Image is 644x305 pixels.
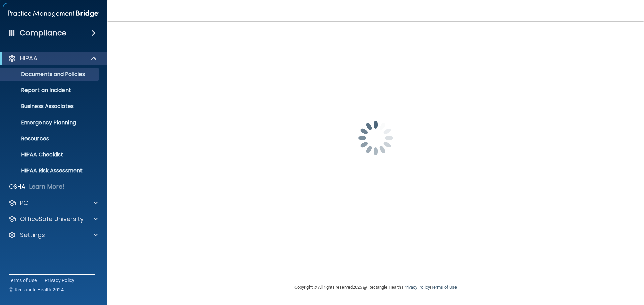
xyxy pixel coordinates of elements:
[4,119,96,126] p: Emergency Planning
[431,285,457,290] a: Terms of Use
[403,285,430,290] a: Privacy Policy
[20,199,30,207] p: PCI
[20,28,66,38] h4: Compliance
[4,167,96,174] p: HIPAA Risk Assessment
[8,54,97,62] a: HIPAA
[342,104,409,171] img: spinner.e123f6fc.gif
[20,54,37,62] p: HIPAA
[20,231,45,239] p: Settings
[9,286,64,293] span: Ⓒ Rectangle Health 2024
[4,151,96,158] p: HIPAA Checklist
[253,277,498,298] div: Copyright © All rights reserved 2025 @ Rectangle Health | |
[8,199,98,207] a: PCI
[45,277,75,284] a: Privacy Policy
[4,103,96,110] p: Business Associates
[4,71,96,78] p: Documents and Policies
[4,135,96,142] p: Resources
[8,7,99,20] img: PMB logo
[4,87,96,94] p: Report an Incident
[9,277,37,284] a: Terms of Use
[29,183,65,191] p: Learn More!
[8,215,98,223] a: OfficeSafe University
[20,215,84,223] p: OfficeSafe University
[9,183,26,191] p: OSHA
[8,231,98,239] a: Settings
